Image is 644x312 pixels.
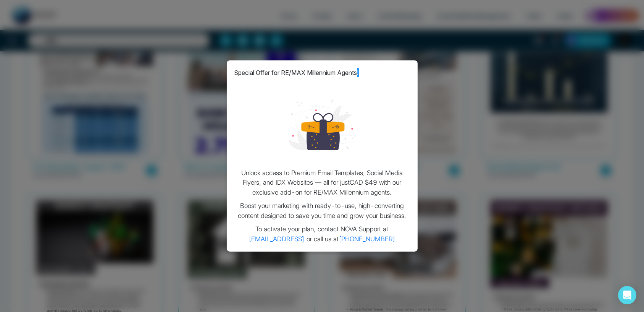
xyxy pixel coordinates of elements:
p: To activate your plan, contact NOVA Support at or call us at [234,224,410,244]
a: [EMAIL_ADDRESS] [249,235,305,243]
div: Open Intercom Messenger [618,286,636,304]
p: Unlock access to Premium Email Templates, Social Media Flyers, and IDX Websites — all for just CA... [234,168,410,198]
img: loading [289,91,355,158]
p: Boost your marketing with ready-to-use, high-converting content designed to save you time and gro... [234,201,410,221]
a: [PHONE_NUMBER] [339,235,395,243]
p: Special Offer for RE/MAX Millennium Agents! [234,68,359,77]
